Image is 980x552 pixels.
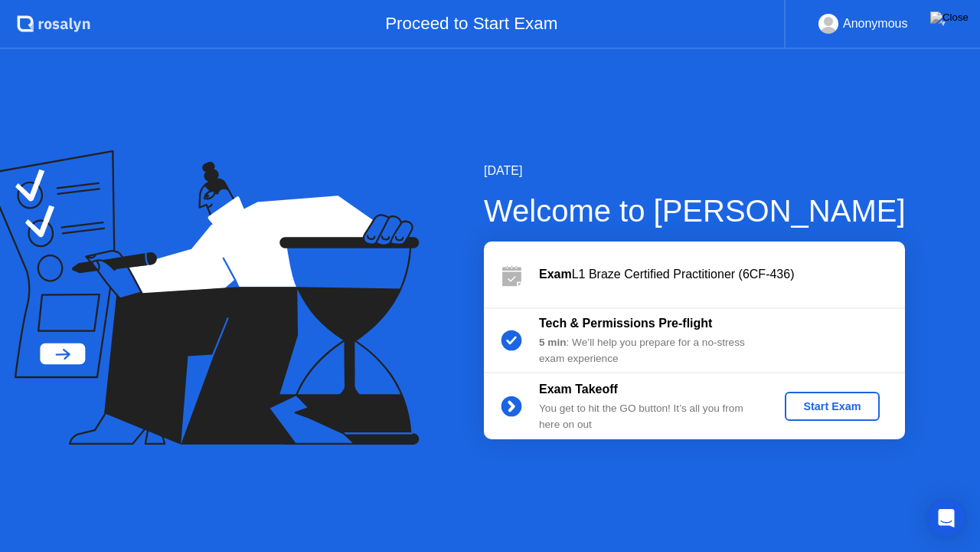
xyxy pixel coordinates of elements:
[484,188,906,234] div: Welcome to [PERSON_NAME]
[539,383,618,396] b: Exam Takeoff
[539,335,759,366] div: : We’ll help you prepare for a no-stress exam experience
[539,268,572,281] b: Exam
[928,500,965,537] div: Open Intercom Messenger
[785,392,879,421] button: Start Exam
[484,162,906,180] div: [DATE]
[539,265,905,284] div: L1 Braze Certified Practitioner (6CF-436)
[791,400,873,412] div: Start Exam
[539,401,759,432] div: You get to hit the GO button! It’s all you from here on out
[539,317,712,330] b: Tech & Permissions Pre-flight
[930,11,969,24] img: Close
[539,337,567,348] b: 5 min
[843,14,908,34] div: Anonymous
